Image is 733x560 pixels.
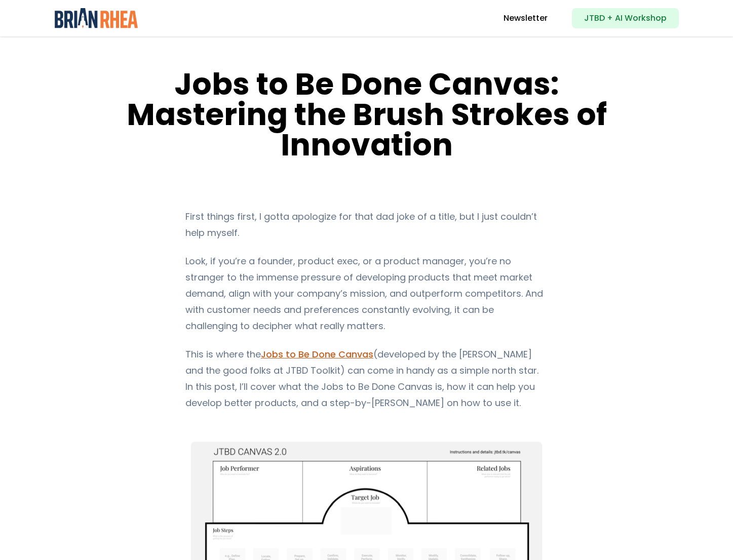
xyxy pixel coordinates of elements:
[185,253,548,334] p: Look, if you’re a founder, product exec, or a product manager, you’re no stranger to the immense ...
[122,69,611,160] h1: Jobs to Be Done Canvas: Mastering the Brush Strokes of Innovation
[504,12,548,24] a: Newsletter
[261,348,373,361] a: Jobs to Be Done Canvas
[55,8,138,28] img: Brian Rhea
[185,209,548,241] p: First things first, I gotta apologize for that dad joke of a title, but I just couldn’t help myself.
[185,346,548,411] p: This is where the (developed by the [PERSON_NAME] and the good folks at JTBD Toolkit) can come in...
[572,8,679,28] a: JTBD + AI Workshop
